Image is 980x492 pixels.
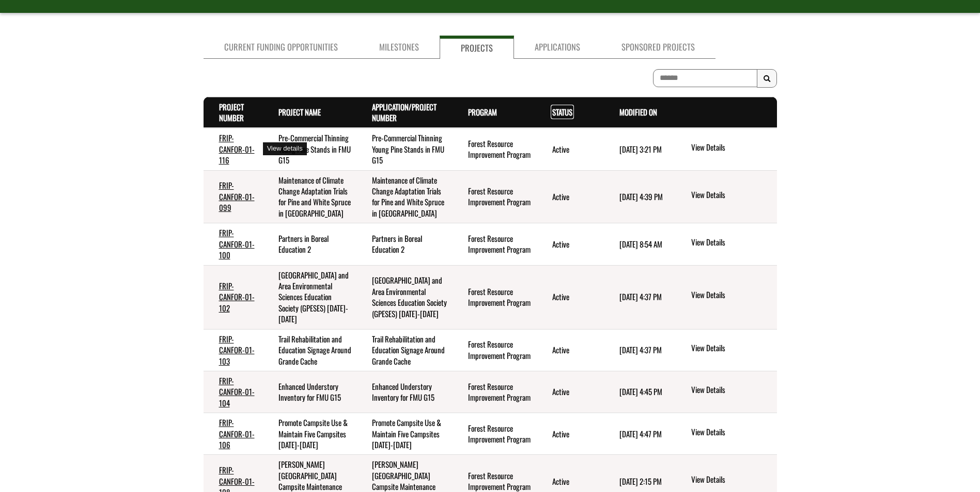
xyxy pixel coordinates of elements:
td: action menu [674,223,776,265]
a: View details [691,237,772,249]
td: Forest Resource Improvement Program [453,223,537,265]
td: FRIP-CANFOR-01-099 [204,170,263,223]
td: 5/7/2025 4:39 PM [604,170,674,223]
td: action menu [674,371,776,413]
td: Forest Resource Improvement Program [453,265,537,329]
a: FRIP-CANFOR-01-103 [219,333,255,367]
td: 6/6/2025 4:37 PM [604,329,674,371]
a: FRIP-CANFOR-01-106 [219,417,255,450]
td: Trail Rehabilitation and Education Signage Around Grande Cache [263,329,356,371]
a: Project Number [219,101,244,123]
th: Actions [674,97,776,128]
a: Modified On [619,106,657,118]
td: FRIP-CANFOR-01-100 [204,223,263,265]
td: action menu [674,170,776,223]
a: FRIP-CANFOR-01-104 [219,375,255,408]
a: View details [691,384,772,397]
a: FRIP-CANFOR-01-100 [219,227,255,260]
td: Grande Prairie and Area Environmental Sciences Education Society (GPESES) 2022-2026 [263,265,356,329]
td: Pre-Commercial Thinning Young Pine Stands in FMU G15 [263,128,356,170]
td: 9/30/2025 3:21 PM [604,128,674,170]
time: [DATE] 4:37 PM [619,344,662,355]
td: Promote Campsite Use & Maintain Five Campsites 2022-2027 [263,413,356,455]
time: [DATE] 4:39 PM [619,191,663,202]
time: [DATE] 4:47 PM [619,428,662,439]
a: FRIP-CANFOR-01-116 [219,132,255,166]
td: Forest Resource Improvement Program [453,170,537,223]
td: Grande Prairie and Area Environmental Sciences Education Society (GPESES) 2022-2026 [356,265,453,329]
a: Sponsored Projects [601,36,715,59]
td: 6/6/2025 4:37 PM [604,265,674,329]
time: [DATE] 4:45 PM [619,386,662,397]
td: FRIP-CANFOR-01-116 [204,128,263,170]
a: Status [552,106,572,118]
td: Forest Resource Improvement Program [453,413,537,455]
td: Pre-Commercial Thinning Young Pine Stands in FMU G15 [356,128,453,170]
td: Partners in Boreal Education 2 [356,223,453,265]
td: Forest Resource Improvement Program [453,371,537,413]
td: Enhanced Understory Inventory for FMU G15 [263,371,356,413]
td: FRIP-CANFOR-01-104 [204,371,263,413]
a: View details [691,427,772,439]
time: [DATE] 2:15 PM [619,475,662,487]
td: Active [537,371,604,413]
a: Application/Project Number [372,101,437,123]
a: View details [691,342,772,355]
td: Active [537,128,604,170]
td: action menu [674,413,776,455]
a: Current Funding Opportunities [204,36,359,59]
a: Applications [514,36,601,59]
time: [DATE] 3:21 PM [619,143,662,155]
div: View details [263,142,307,155]
td: action menu [674,329,776,371]
a: Milestones [359,36,440,59]
td: FRIP-CANFOR-01-102 [204,265,263,329]
time: [DATE] 4:37 PM [619,291,662,302]
a: Project Name [278,106,321,118]
td: Active [537,265,604,329]
td: 5/7/2025 4:47 PM [604,413,674,455]
td: 5/7/2025 4:45 PM [604,371,674,413]
a: FRIP-CANFOR-01-102 [219,280,255,314]
td: 9/11/2025 8:54 AM [604,223,674,265]
td: Maintenance of Climate Change Adaptation Trials for Pine and White Spruce in Alberta [263,170,356,223]
a: View details [691,474,772,486]
td: action menu [674,265,776,329]
button: Search Results [757,69,777,88]
td: Active [537,223,604,265]
td: Promote Campsite Use & Maintain Five Campsites 2022-2027 [356,413,453,455]
td: action menu [674,128,776,170]
td: Active [537,329,604,371]
td: Trail Rehabilitation and Education Signage Around Grande Cache [356,329,453,371]
a: Projects [440,36,514,59]
td: Maintenance of Climate Change Adaptation Trials for Pine and White Spruce in Alberta [356,170,453,223]
td: Active [537,170,604,223]
td: FRIP-CANFOR-01-106 [204,413,263,455]
a: View details [691,142,772,154]
td: Active [537,413,604,455]
td: Partners in Boreal Education 2 [263,223,356,265]
a: View details [691,289,772,302]
td: Forest Resource Improvement Program [453,329,537,371]
time: [DATE] 8:54 AM [619,238,662,250]
a: FRIP-CANFOR-01-099 [219,179,255,213]
a: Program [468,106,497,118]
td: Enhanced Understory Inventory for FMU G15 [356,371,453,413]
td: Forest Resource Improvement Program [453,128,537,170]
a: View details [691,189,772,202]
td: FRIP-CANFOR-01-103 [204,329,263,371]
